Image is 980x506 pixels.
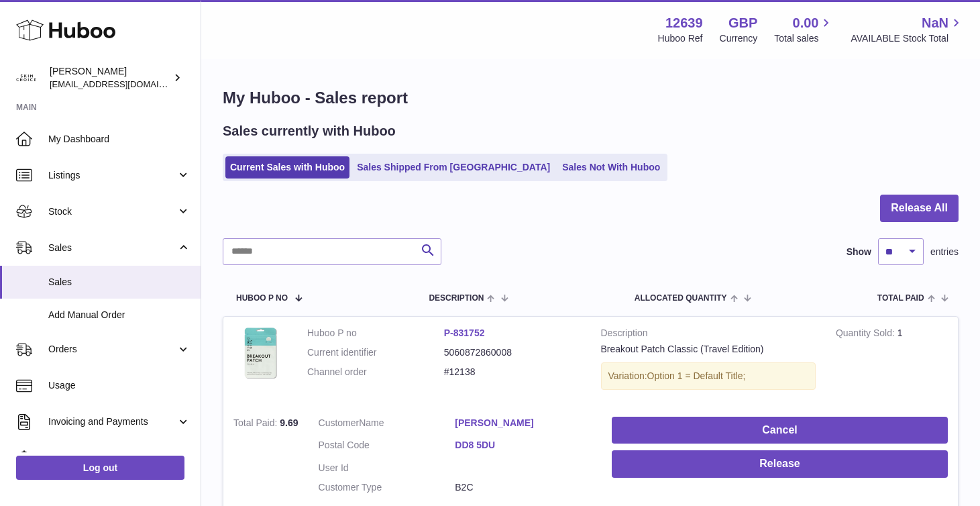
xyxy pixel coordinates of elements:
button: Release [612,450,948,478]
img: admin@skinchoice.com [16,68,36,88]
strong: Quantity Sold [836,327,897,342]
dt: Current identifier [307,346,444,359]
dd: B2C [455,481,592,494]
a: P-831752 [444,327,485,338]
dd: #12138 [444,366,581,378]
a: Sales Shipped From [GEOGRAPHIC_DATA] [352,156,555,179]
span: Invoicing and Payments [48,415,176,428]
span: Listings [48,169,176,182]
span: Total sales [774,32,834,45]
label: Show [847,246,871,258]
span: entries [930,246,959,258]
dt: Huboo P no [307,327,444,340]
span: Option 1 = Default Title; [647,370,746,381]
div: Variation: [601,362,816,390]
a: NaN AVAILABLE Stock Total [851,14,964,45]
span: Description [429,294,484,303]
dt: Name [319,417,455,433]
div: [PERSON_NAME] [50,65,170,91]
span: Usage [48,379,190,392]
strong: 12639 [665,14,703,32]
dt: Channel order [307,366,444,378]
a: Current Sales with Huboo [225,156,349,179]
strong: Total Paid [233,417,280,432]
h2: Sales currently with Huboo [223,122,396,140]
span: Sales [48,242,176,254]
span: My Dashboard [48,133,190,146]
span: Total paid [877,294,924,303]
a: [PERSON_NAME] [455,417,592,429]
strong: GBP [728,14,757,32]
span: Add Manual Order [48,309,190,321]
span: Orders [48,343,176,356]
span: Customer [319,417,360,428]
span: Stock [48,205,176,218]
span: Sales [48,276,190,289]
dt: Customer Type [319,481,455,494]
a: Log out [16,456,184,480]
a: DD8 5DU [455,439,592,452]
button: Release All [880,195,959,222]
div: Currency [720,32,758,45]
a: 0.00 Total sales [774,14,834,45]
dd: 5060872860008 [444,346,581,359]
span: Huboo P no [236,294,288,303]
span: NaN [922,14,948,32]
dt: User Id [319,462,455,474]
dt: Postal Code [319,439,455,455]
div: Breakout Patch Classic (Travel Edition) [601,343,816,356]
div: Huboo Ref [658,32,703,45]
strong: Description [601,327,816,343]
span: 9.69 [280,417,298,428]
span: ALLOCATED Quantity [635,294,727,303]
span: 0.00 [793,14,819,32]
h1: My Huboo - Sales report [223,87,959,109]
button: Cancel [612,417,948,444]
a: Sales Not With Huboo [557,156,665,179]
span: [EMAIL_ADDRESS][DOMAIN_NAME] [50,79,197,89]
span: Cases [48,452,190,464]
img: 126391739440753.png [233,327,287,381]
td: 1 [826,317,958,407]
span: AVAILABLE Stock Total [851,32,964,45]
